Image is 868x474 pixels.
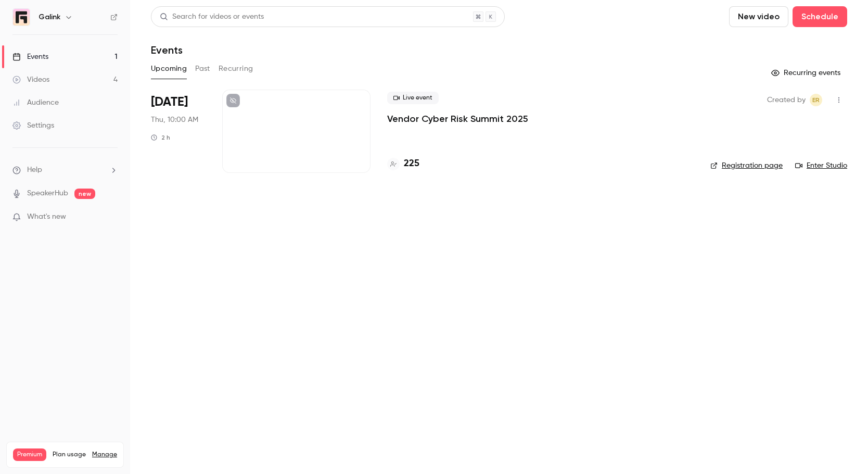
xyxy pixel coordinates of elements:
button: Upcoming [151,60,187,77]
div: Videos [12,74,49,85]
span: Thu, 10:00 AM [151,115,198,125]
img: Galink [13,9,30,26]
button: Schedule [793,6,847,27]
div: Audience [12,97,59,108]
div: Events [12,52,48,62]
span: Help [27,165,42,176]
span: [DATE] [151,94,188,110]
li: help-dropdown-opener [12,165,118,176]
span: ER [812,94,820,106]
h1: Events [151,44,183,56]
div: Oct 2 Thu, 10:00 AM (Europe/Paris) [151,90,206,173]
button: Past [195,60,210,77]
span: new [74,189,95,199]
span: Created by [767,94,806,106]
button: New video [729,6,788,27]
button: Recurring events [767,65,847,81]
h6: Galink [39,12,60,22]
div: Search for videos or events [160,11,264,22]
div: 2 h [151,133,170,142]
span: Etienne Retout [810,94,822,106]
span: What's new [27,211,66,222]
span: Live event [387,92,439,104]
a: Vendor Cyber Risk Summit 2025 [387,113,528,125]
span: Premium [13,448,46,461]
a: Enter Studio [795,160,847,171]
div: Settings [12,120,54,131]
span: Plan usage [53,451,86,459]
a: SpeakerHub [27,188,68,199]
a: Registration page [710,160,783,171]
h4: 225 [404,157,419,171]
button: Recurring [219,60,253,77]
a: 225 [387,157,419,171]
a: Manage [92,451,117,459]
